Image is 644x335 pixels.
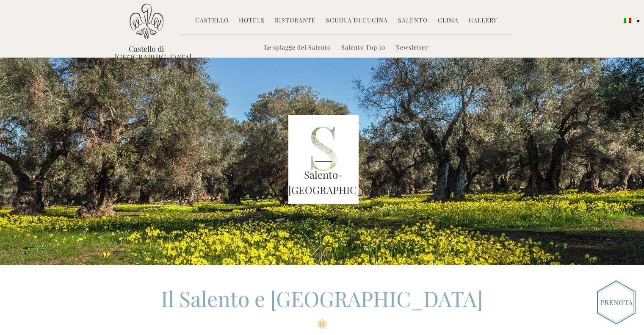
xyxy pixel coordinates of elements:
a: Castello [195,16,229,26]
a: Castello di [GEOGRAPHIC_DATA] [115,44,178,61]
a: Le spiagge del Salento [264,43,331,53]
img: Book_Button_Italian.png [597,280,636,324]
a: Gallery [469,16,497,26]
h2: Il Salento e [GEOGRAPHIC_DATA] [149,284,495,329]
img: Italiano [624,18,631,23]
img: Castello di Ugento [130,3,163,39]
a: Salento Top 10 [341,43,385,53]
h3: Salento-[GEOGRAPHIC_DATA] [288,167,359,197]
a: Newsletter [395,43,428,53]
a: Hotels [239,16,265,26]
img: S_Lett_green.png [288,115,359,204]
a: Clima [438,16,459,26]
a: Ristorante [275,16,316,26]
a: Scuola di Cucina [326,16,388,26]
a: Salento [398,16,428,26]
